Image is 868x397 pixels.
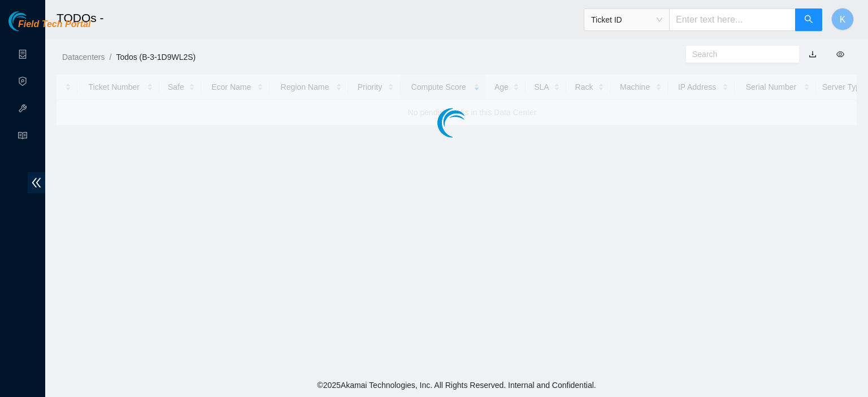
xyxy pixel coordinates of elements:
[669,8,796,31] input: Enter text here...
[116,53,196,62] a: Todos (B-3-1D9WL2S)
[62,53,105,62] a: Datacenters
[8,20,90,35] a: Akamai TechnologiesField Tech Portal
[800,45,825,63] button: download
[804,15,813,25] span: search
[18,19,90,30] span: Field Tech Portal
[109,53,111,62] span: /
[28,172,45,193] span: double-left
[831,8,854,30] button: K
[45,373,868,397] footer: © 2025 Akamai Technologies, Inc. All Rights Reserved. Internal and Confidential.
[591,11,662,28] span: Ticket ID
[8,11,57,31] img: Akamai Technologies
[836,50,844,58] span: eye
[840,12,846,27] span: K
[692,48,784,60] input: Search
[795,8,822,31] button: search
[18,126,27,149] span: read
